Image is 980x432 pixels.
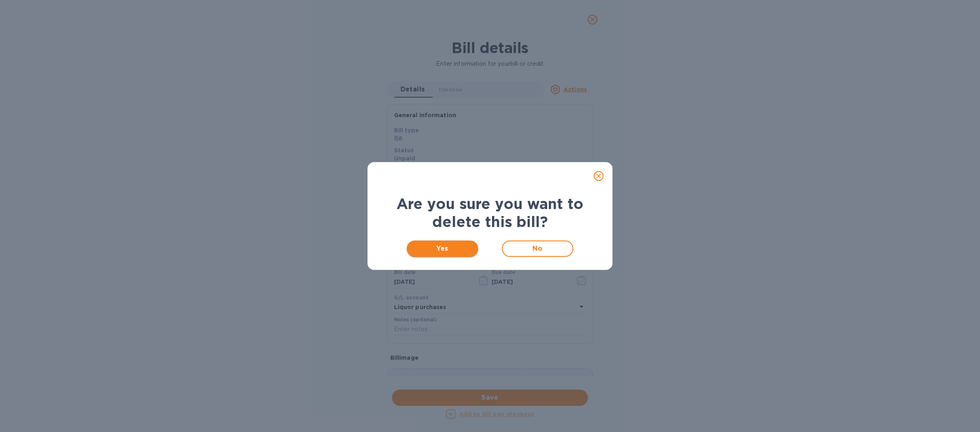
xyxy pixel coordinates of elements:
b: Are you sure you want to delete this bill? [396,195,584,231]
button: Yes [407,240,478,257]
button: No [502,240,573,257]
span: No [509,244,566,254]
span: Yes [413,244,472,254]
button: close [589,166,608,186]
